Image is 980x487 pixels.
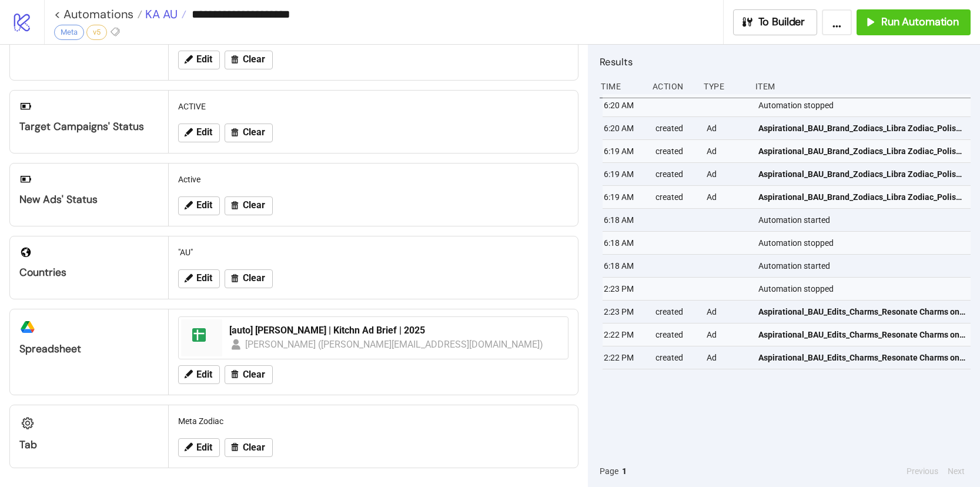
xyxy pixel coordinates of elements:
[618,465,630,478] button: 1
[758,301,965,323] a: Aspirational_BAU_Edits_Charms_Resonate Charms on necklace_Polished_Image_20250911_AU
[86,25,107,40] div: v5
[142,6,178,22] span: KA AU
[654,163,698,185] div: created
[19,193,159,206] div: New Ads' Status
[196,54,212,65] span: Edit
[54,8,142,20] a: < Automations
[243,442,265,453] span: Clear
[754,75,971,98] div: Item
[19,266,159,279] div: Countries
[603,140,646,162] div: 6:19 AM
[243,127,265,138] span: Clear
[603,255,646,277] div: 6:18 AM
[705,186,749,208] div: Ad
[19,438,159,452] div: Tab
[243,369,265,380] span: Clear
[196,200,212,211] span: Edit
[603,232,646,254] div: 6:18 AM
[196,369,212,380] span: Edit
[758,186,965,208] a: Aspirational_BAU_Brand_Zodiacs_Libra Zodiac_Polished_Image_20250923_AU
[758,145,965,158] span: Aspirational_BAU_Brand_Zodiacs_Libra Zodiac_Polished_Image_20250923_AU
[758,328,965,341] span: Aspirational_BAU_Edits_Charms_Resonate Charms on necklace_Polished_Image_20250911_AU
[19,342,159,356] div: Spreadsheet
[822,9,852,35] button: ...
[703,75,746,98] div: Type
[758,140,965,162] a: Aspirational_BAU_Brand_Zodiacs_Libra Zodiac_Polished_Image_20250923_AU
[705,346,749,369] div: Ad
[178,438,220,457] button: Edit
[225,365,273,384] button: Clear
[733,9,818,35] button: To Builder
[758,168,965,181] span: Aspirational_BAU_Brand_Zodiacs_Libra Zodiac_Polished_Image_20250923_AU
[758,122,965,135] span: Aspirational_BAU_Brand_Zodiacs_Libra Zodiac_Polished_Image_20250923_AU
[654,346,698,369] div: created
[245,337,544,352] div: [PERSON_NAME] ([PERSON_NAME][EMAIL_ADDRESS][DOMAIN_NAME])
[651,75,695,98] div: Action
[600,54,971,69] h2: Results
[758,163,965,185] a: Aspirational_BAU_Brand_Zodiacs_Libra Zodiac_Polished_Image_20250923_AU
[757,255,974,277] div: Automation started
[178,196,220,215] button: Edit
[173,241,573,263] div: "AU"
[758,351,965,364] span: Aspirational_BAU_Edits_Charms_Resonate Charms on necklace_Polished_Image_20250911_AU
[178,51,220,69] button: Edit
[758,15,805,29] span: To Builder
[758,117,965,139] a: Aspirational_BAU_Brand_Zodiacs_Libra Zodiac_Polished_Image_20250923_AU
[173,95,573,118] div: ACTIVE
[758,191,965,204] span: Aspirational_BAU_Brand_Zodiacs_Libra Zodiac_Polished_Image_20250923_AU
[603,209,646,231] div: 6:18 AM
[225,269,273,288] button: Clear
[654,140,698,162] div: created
[178,269,220,288] button: Edit
[654,301,698,323] div: created
[19,120,159,134] div: Target Campaigns' Status
[654,323,698,346] div: created
[603,163,646,185] div: 6:19 AM
[173,168,573,191] div: Active
[225,438,273,457] button: Clear
[603,117,646,139] div: 6:20 AM
[142,8,186,20] a: KA AU
[243,273,265,283] span: Clear
[603,278,646,300] div: 2:23 PM
[705,323,749,346] div: Ad
[758,305,965,318] span: Aspirational_BAU_Edits_Charms_Resonate Charms on necklace_Polished_Image_20250911_AU
[603,301,646,323] div: 2:23 PM
[196,442,212,453] span: Edit
[600,465,618,478] span: Page
[705,117,749,139] div: Ad
[757,232,974,254] div: Automation stopped
[705,301,749,323] div: Ad
[243,200,265,211] span: Clear
[196,273,212,283] span: Edit
[600,75,643,98] div: Time
[944,465,968,478] button: Next
[196,127,212,138] span: Edit
[603,346,646,369] div: 2:22 PM
[603,94,646,116] div: 6:20 AM
[857,9,971,35] button: Run Automation
[705,140,749,162] div: Ad
[654,186,698,208] div: created
[758,323,965,346] a: Aspirational_BAU_Edits_Charms_Resonate Charms on necklace_Polished_Image_20250911_AU
[603,186,646,208] div: 6:19 AM
[173,410,573,432] div: Meta Zodiac
[229,324,561,337] div: [auto] [PERSON_NAME] | Kitchn Ad Brief | 2025
[225,124,273,142] button: Clear
[225,51,273,69] button: Clear
[758,346,965,369] a: Aspirational_BAU_Edits_Charms_Resonate Charms on necklace_Polished_Image_20250911_AU
[881,15,959,29] span: Run Automation
[654,117,698,139] div: created
[54,25,84,40] div: Meta
[757,94,974,116] div: Automation stopped
[178,365,220,384] button: Edit
[243,54,265,65] span: Clear
[705,163,749,185] div: Ad
[757,278,974,300] div: Automation stopped
[225,196,273,215] button: Clear
[178,124,220,142] button: Edit
[603,323,646,346] div: 2:22 PM
[903,465,942,478] button: Previous
[757,209,974,231] div: Automation started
